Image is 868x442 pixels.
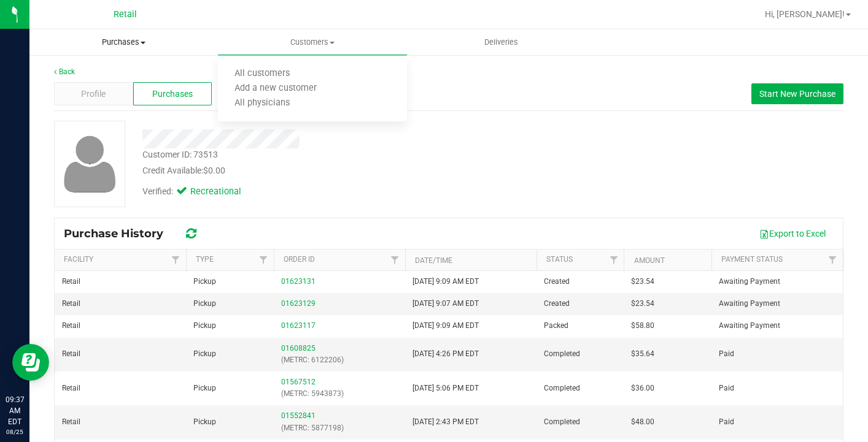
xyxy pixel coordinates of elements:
p: 09:37 AM EDT [6,394,24,427]
a: 01623129 [281,299,316,308]
span: Hi, [PERSON_NAME]! [765,9,845,19]
span: [DATE] 9:07 AM EDT [413,298,479,310]
span: Retail [62,416,80,428]
span: Created [544,298,570,310]
span: Deliveries [468,37,535,48]
span: Created [544,276,570,288]
span: Add a new customer [218,83,333,94]
span: Retail [62,276,80,288]
span: Pickup [193,298,216,310]
span: Paid [719,416,734,428]
span: Retail [62,383,80,394]
span: Paid [719,383,734,394]
span: Pickup [193,320,216,332]
a: Deliveries [407,29,595,55]
span: Purchase History [64,227,176,240]
a: Order ID [284,255,315,264]
span: Completed [544,383,580,394]
a: Filter [823,250,843,270]
div: Credit Available: [142,164,528,177]
span: [DATE] 2:43 PM EDT [413,416,479,428]
a: 01623131 [281,277,316,286]
a: Filter [254,250,274,270]
span: [DATE] 4:26 PM EDT [413,348,479,360]
a: Filter [385,250,405,270]
img: user-icon.png [58,132,122,196]
span: $23.54 [631,298,654,310]
iframe: Resource center [12,344,49,381]
span: Pickup [193,348,216,360]
span: $35.64 [631,348,654,360]
div: Customer ID: 73513 [142,148,218,161]
span: Purchases [152,88,193,101]
a: Type [196,255,214,264]
span: $0.00 [203,166,225,175]
span: Completed [544,348,580,360]
button: Start New Purchase [751,83,843,104]
span: Pickup [193,383,216,394]
span: Retail [62,298,80,310]
span: Recreational [190,185,239,199]
a: Payment Status [721,255,783,264]
span: $23.54 [631,276,654,288]
span: [DATE] 9:09 AM EDT [413,320,479,332]
p: (METRC: 5877198) [281,422,398,434]
span: Pickup [193,416,216,428]
span: Retail [62,320,80,332]
span: [DATE] 5:06 PM EDT [413,383,479,394]
a: Amount [634,256,665,265]
span: Customers [218,37,406,48]
span: Retail [114,9,137,20]
span: $58.80 [631,320,654,332]
span: Retail [62,348,80,360]
a: 01567512 [281,378,316,386]
span: Start New Purchase [759,89,835,99]
p: (METRC: 5943873) [281,388,398,400]
a: Customers All customers Add a new customer All physicians [218,29,406,55]
a: Facility [64,255,93,264]
span: Completed [544,416,580,428]
a: 01608825 [281,344,316,352]
a: Filter [166,250,186,270]
span: Awaiting Payment [719,320,780,332]
a: Date/Time [415,256,452,265]
a: Filter [603,250,624,270]
span: [DATE] 9:09 AM EDT [413,276,479,288]
span: Paid [719,348,734,360]
span: Profile [81,88,106,101]
span: All customers [218,69,306,79]
span: Packed [544,320,568,332]
span: $48.00 [631,416,654,428]
a: 01623117 [281,321,316,330]
p: (METRC: 6122206) [281,354,398,366]
span: Awaiting Payment [719,276,780,288]
a: Purchases [29,29,218,55]
a: Status [546,255,573,264]
a: 01552841 [281,411,316,420]
p: 08/25 [6,427,24,436]
span: All physicians [218,98,306,109]
span: $36.00 [631,383,654,394]
span: Purchases [30,37,217,48]
span: Awaiting Payment [719,298,780,310]
button: Export to Excel [751,223,834,244]
a: Back [54,67,75,76]
span: Pickup [193,276,216,288]
div: Verified: [142,185,239,199]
